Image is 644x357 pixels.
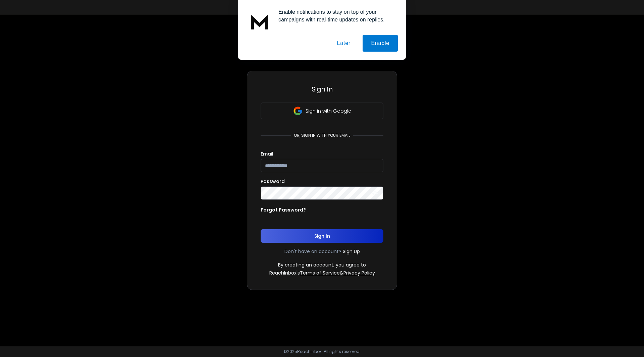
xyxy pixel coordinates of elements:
[261,103,383,119] button: Sign in with Google
[278,261,366,268] p: By creating an account, you agree to
[283,349,361,354] p: © 2025 Reachinbox. All rights reserved.
[261,179,285,184] label: Password
[261,229,383,243] button: Sign In
[261,152,273,156] label: Email
[284,248,341,255] p: Don't have an account?
[246,8,273,35] img: notification icon
[343,270,375,276] a: Privacy Policy
[261,206,306,213] p: Forgot Password?
[328,35,359,52] button: Later
[261,84,383,94] h3: Sign In
[273,8,398,23] div: Enable notifications to stay on top of your campaigns with real-time updates on replies.
[363,35,398,52] button: Enable
[269,270,375,276] p: ReachInbox's &
[306,108,351,114] p: Sign in with Google
[300,270,340,276] a: Terms of Service
[343,248,360,255] a: Sign Up
[291,133,353,138] p: or, sign in with your email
